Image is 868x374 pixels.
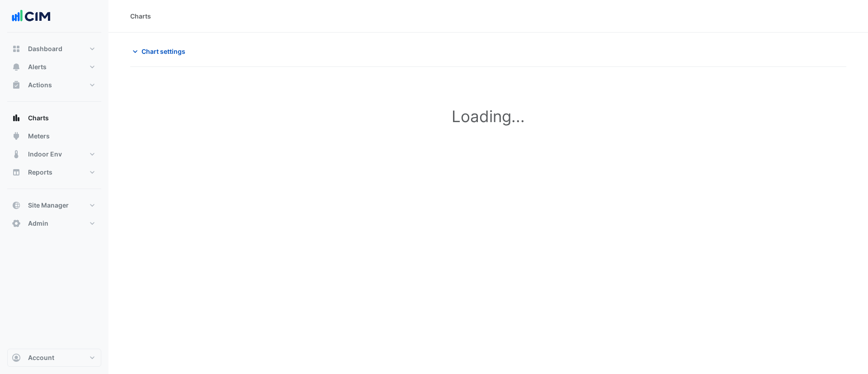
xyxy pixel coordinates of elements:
h1: Loading... [150,107,826,126]
span: Admin [28,219,48,228]
app-icon: Reports [12,168,21,177]
span: Chart settings [142,47,185,56]
span: Dashboard [28,44,62,53]
button: Chart settings [130,43,191,59]
span: Meters [28,132,50,141]
button: Account [7,349,101,367]
img: Company Logo [11,7,52,25]
app-icon: Actions [12,80,21,90]
span: Charts [28,114,49,123]
app-icon: Meters [12,132,21,141]
span: Indoor Env [28,150,62,159]
span: Reports [28,168,52,177]
span: Actions [28,80,52,90]
button: Actions [7,76,101,94]
span: Site Manager [28,201,69,210]
app-icon: Site Manager [12,201,21,210]
span: Account [28,353,54,362]
app-icon: Indoor Env [12,150,21,159]
app-icon: Dashboard [12,44,21,53]
app-icon: Admin [12,219,21,228]
div: Charts [130,11,151,21]
button: Alerts [7,58,101,76]
span: Alerts [28,62,47,71]
button: Admin [7,214,101,232]
button: Site Manager [7,196,101,214]
app-icon: Alerts [12,62,21,71]
button: Indoor Env [7,145,101,163]
button: Charts [7,109,101,127]
app-icon: Charts [12,114,21,123]
button: Reports [7,163,101,181]
button: Meters [7,127,101,145]
button: Dashboard [7,40,101,58]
